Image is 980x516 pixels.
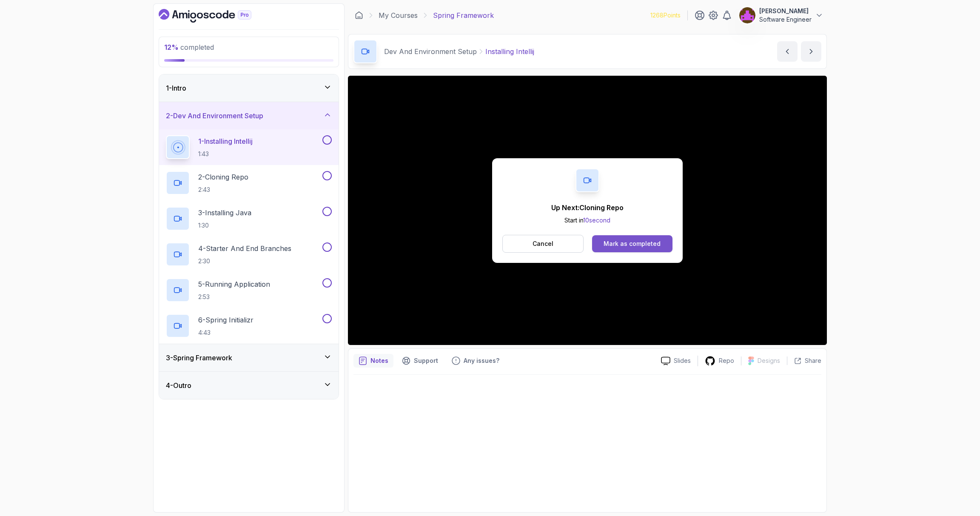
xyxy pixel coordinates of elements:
[159,102,339,129] button: 2-Dev And Environment Setup
[801,41,821,62] button: next content
[739,7,755,23] img: user profile image
[198,208,251,218] p: 3 - Installing Java
[551,216,624,225] p: Start in
[348,76,827,345] iframe: 1 - Installing IntelliJ
[353,354,393,368] button: notes button
[502,235,584,253] button: Cancel
[592,235,672,252] button: Mark as completed
[166,353,232,363] h3: 3 - Spring Framework
[379,10,418,20] a: My Courses
[370,356,388,365] p: Notes
[777,41,798,62] button: previous content
[166,171,332,195] button: 2-Cloning Repo2:43
[397,354,443,368] button: Support button
[674,356,691,365] p: Slides
[166,278,332,302] button: 5-Running Application2:53
[650,11,681,20] p: 1268 Points
[159,9,271,23] a: Dashboard
[759,7,812,15] p: [PERSON_NAME]
[198,136,253,146] p: 1 - Installing Intellij
[166,207,332,231] button: 3-Installing Java1:30
[198,315,254,325] p: 6 - Spring Initializr
[198,185,248,194] p: 2:43
[198,172,248,182] p: 2 - Cloning Repo
[698,356,741,366] a: Repo
[166,135,332,159] button: 1-Installing Intellij1:43
[533,239,553,248] p: Cancel
[159,74,339,102] button: 1-Intro
[198,150,253,158] p: 1:43
[355,11,363,20] a: Dashboard
[414,356,438,365] p: Support
[166,242,332,266] button: 4-Starter And End Branches2:30
[485,46,534,57] p: Installing Intellij
[159,344,339,371] button: 3-Spring Framework
[551,202,624,213] p: Up Next: Cloning Repo
[433,10,494,20] p: Spring Framework
[159,372,339,399] button: 4-Outro
[198,328,254,337] p: 4:43
[447,354,504,368] button: Feedback button
[164,43,214,51] span: completed
[719,356,734,365] p: Repo
[805,356,821,365] p: Share
[739,7,823,24] button: user profile image[PERSON_NAME]Software Engineer
[758,356,780,365] p: Designs
[198,293,270,301] p: 2:53
[166,83,186,93] h3: 1 - Intro
[759,15,812,24] p: Software Engineer
[198,243,291,254] p: 4 - Starter And End Branches
[464,356,499,365] p: Any issues?
[198,221,251,230] p: 1:30
[654,356,698,365] a: Slides
[164,43,179,51] span: 12 %
[198,257,291,265] p: 2:30
[604,239,661,248] div: Mark as completed
[166,314,332,338] button: 6-Spring Initializr4:43
[583,217,610,224] span: 10 second
[166,111,263,121] h3: 2 - Dev And Environment Setup
[384,46,477,57] p: Dev And Environment Setup
[198,279,270,289] p: 5 - Running Application
[166,380,191,391] h3: 4 - Outro
[787,356,821,365] button: Share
